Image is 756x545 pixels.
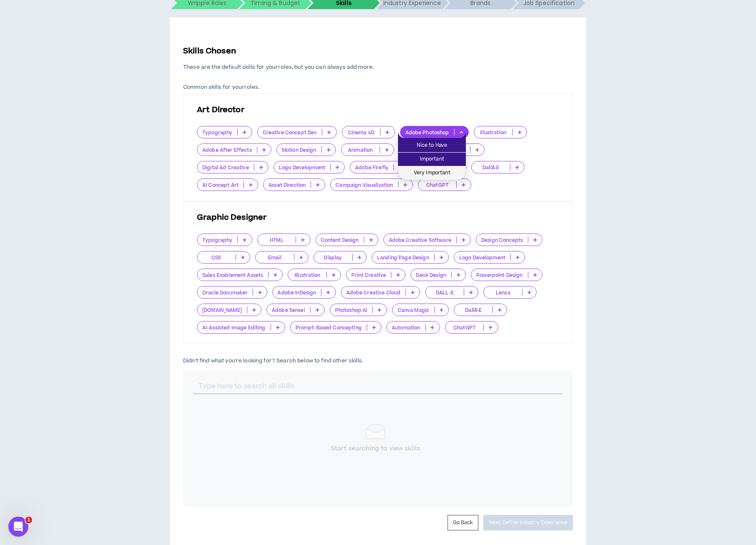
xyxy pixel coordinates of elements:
[197,289,253,296] p: Oracle Documaker
[418,182,457,188] p: ChatGPT
[197,104,559,116] p: Art Director
[314,254,352,261] p: Display
[387,324,425,331] p: Automation
[8,517,28,537] iframe: Intercom live chat
[484,289,522,296] p: Lensa
[342,129,380,136] p: Cinema 4D
[183,45,573,57] p: Skills Chosen
[264,182,311,188] p: Asset Direction
[183,84,573,90] p: Common skills for your roles .
[183,357,573,364] p: Didn't find what you're looking for? Search below to find other skills.
[258,237,296,243] p: HTML
[448,515,479,530] button: Go Back
[331,182,398,188] p: Campaign Visualization
[197,272,268,278] p: Sales Enablement Assets
[445,324,484,331] p: ChatGPT
[372,254,434,261] p: Landing Page Design
[197,212,559,224] p: Graphic Designer
[183,64,573,70] p: These are the default skills for your roles , but you can always add more.
[277,147,321,153] p: Motion Design
[291,324,367,331] p: Prompt-Based Concepting
[341,147,380,153] p: Animation
[454,307,492,313] p: DallÂ·E
[258,129,322,136] p: Creative Concept Dev
[346,272,391,278] p: Print Creative
[267,307,310,313] p: Adobe Sensei
[454,254,510,261] p: Logo Development
[330,307,373,313] p: Photoshop AI
[341,289,406,296] p: Adobe Creative Cloud
[197,182,244,188] p: AI Concept Art
[256,254,294,261] p: Email
[472,164,510,171] p: DallÂ·E
[476,237,528,243] p: Design Concepts
[288,272,326,278] p: Illustration
[25,517,32,523] span: 1
[393,307,435,313] p: Canva Magic
[471,272,527,278] p: Powerpoint Design
[194,378,562,394] input: Type here to search all skills
[197,129,237,136] p: Typography
[197,254,236,261] p: CSS
[197,164,254,171] p: Digital Ad Creative
[400,129,454,136] p: Adobe Photoshop
[483,515,573,530] button: Next: Define Industry Experience
[384,237,456,243] p: Adobe Creative Software
[197,307,247,313] p: [DOMAIN_NAME]
[411,272,451,278] p: Deck Design
[474,129,512,136] p: Illustration
[197,147,257,153] p: Adobe After Effects
[316,237,364,243] p: Content Design
[403,155,461,164] span: Important
[273,289,321,296] p: Adobe InDesign
[274,164,330,171] p: Logo Development
[197,324,271,331] p: AI-Assisted Image Editing
[197,237,237,243] p: Typography
[350,164,393,171] p: Adobe Firefly
[403,141,461,150] span: Nice to Have
[331,444,420,453] div: Start searching to view skills
[425,289,464,296] p: DALL-E
[403,168,461,178] span: Very Important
